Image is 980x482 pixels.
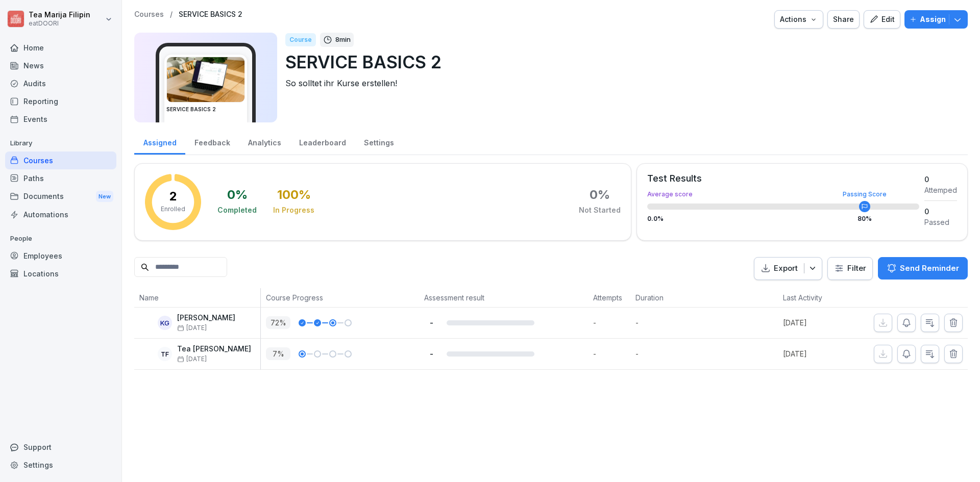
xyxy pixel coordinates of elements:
p: SERVICE BASICS 2 [285,49,960,75]
p: - [424,318,438,327]
a: Events [5,110,116,128]
span: [DATE] [177,324,207,332]
p: eatDOORI [29,20,90,27]
div: Test Results [647,174,919,183]
div: 80 % [857,216,872,222]
p: - [635,348,683,359]
div: Not Started [579,205,621,215]
p: Assessment result [424,292,583,303]
div: 100 % [277,189,311,201]
p: Send Reminder [900,263,959,274]
a: Reporting [5,92,116,110]
p: People [5,231,116,247]
div: TF [158,347,172,361]
button: Actions [774,10,823,29]
div: Completed [217,205,257,215]
a: Settings [5,456,116,474]
a: Analytics [239,129,290,155]
div: Support [5,438,116,456]
div: Filter [834,263,866,273]
button: Send Reminder [878,257,968,280]
a: Assigned [134,129,185,155]
div: 0.0 % [647,216,919,222]
div: New [96,191,113,202]
a: Paths [5,169,116,187]
h3: SERVICE BASICS 2 [166,106,245,113]
p: [PERSON_NAME] [177,314,235,322]
button: Export [754,257,822,280]
p: Assign [920,14,946,25]
a: Home [5,39,116,57]
p: 7 % [266,347,290,360]
div: Course [285,33,316,46]
a: SERVICE BASICS 2 [179,10,242,19]
div: Passing Score [843,191,887,197]
p: Tea [PERSON_NAME] [177,345,251,353]
p: - [593,317,630,328]
p: [DATE] [783,317,857,328]
a: Leaderboard [290,129,355,155]
p: 8 min [335,35,351,45]
div: Attemped [924,185,957,195]
a: Employees [5,247,116,265]
p: Duration [635,292,678,303]
p: So solltet ihr Kurse erstellen! [285,77,960,89]
div: KG [158,316,172,330]
div: Locations [5,265,116,283]
span: [DATE] [177,356,207,363]
a: Courses [5,151,116,169]
a: Courses [134,10,164,19]
p: Name [139,292,255,303]
a: DocumentsNew [5,187,116,206]
p: - [593,348,630,359]
p: Library [5,135,116,151]
a: Feedback [185,129,239,155]
div: Documents [5,187,116,206]
p: Last Activity [783,292,852,303]
div: 0 % [227,189,248,201]
button: Share [827,10,860,29]
div: Average score [647,191,919,197]
div: In Progress [273,205,314,215]
p: [DATE] [783,348,857,359]
p: Tea Marija Filipin [29,11,90,19]
p: - [424,349,438,359]
p: Export [774,263,798,274]
div: Edit [869,14,895,25]
div: Actions [780,14,818,25]
button: Edit [864,10,900,29]
p: Enrolled [161,205,185,214]
div: Passed [924,217,957,227]
p: / [170,10,173,19]
a: Automations [5,206,116,223]
p: 2 [169,190,177,202]
button: Assign [904,10,968,29]
a: Audits [5,74,116,92]
p: Course Progress [266,292,414,303]
a: Settings [355,129,403,155]
div: 0 [924,174,957,185]
a: News [5,57,116,74]
div: Share [833,14,854,25]
button: Filter [828,258,872,280]
p: 72 % [266,316,290,329]
div: 0 % [590,189,610,201]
